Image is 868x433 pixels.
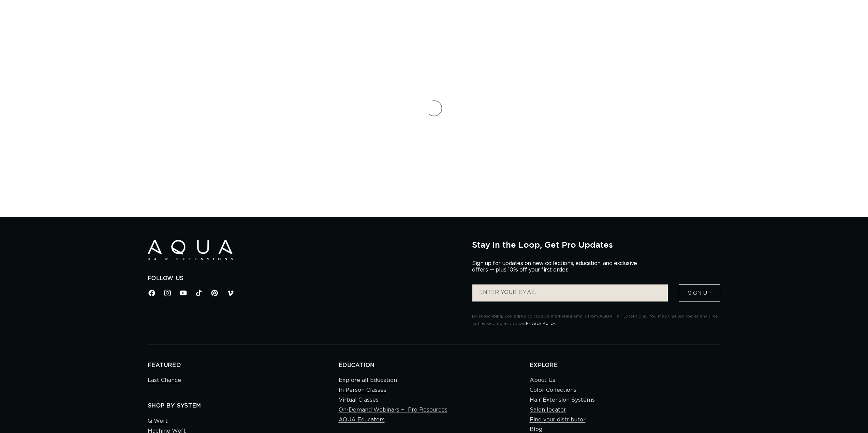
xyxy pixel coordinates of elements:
[530,405,566,415] a: Salon locator
[472,240,720,249] h2: Stay in the Loop, Get Pro Updates
[339,375,397,385] a: Explore all Education
[148,375,181,385] a: Last Chance
[530,375,555,385] a: About Us
[472,284,667,301] input: ENTER YOUR EMAIL
[472,313,720,327] p: By subscribing, you agree to receive marketing emails from AQUA Hair Extensions. You may unsubscr...
[472,260,643,273] p: Sign up for updates on new collections, education, and exclusive offers — plus 10% off your first...
[148,275,462,282] h2: Follow Us
[339,385,386,395] a: In Person Classes
[148,362,339,369] h2: FEATURED
[530,415,586,425] a: Find your distributor
[526,321,555,325] a: Privacy Policy
[530,385,576,395] a: Color Collections
[679,284,720,301] button: Sign Up
[530,395,595,405] a: Hair Extension Systems
[339,415,385,425] a: AQUA Educators
[339,405,447,415] a: On-Demand Webinars + Pro Resources
[148,402,339,409] h2: SHOP BY SYSTEM
[339,395,379,405] a: Virtual Classes
[339,362,530,369] h2: EDUCATION
[148,240,233,261] img: Aqua Hair Extensions
[530,362,721,369] h2: EXPLORE
[148,416,168,426] a: Q Weft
